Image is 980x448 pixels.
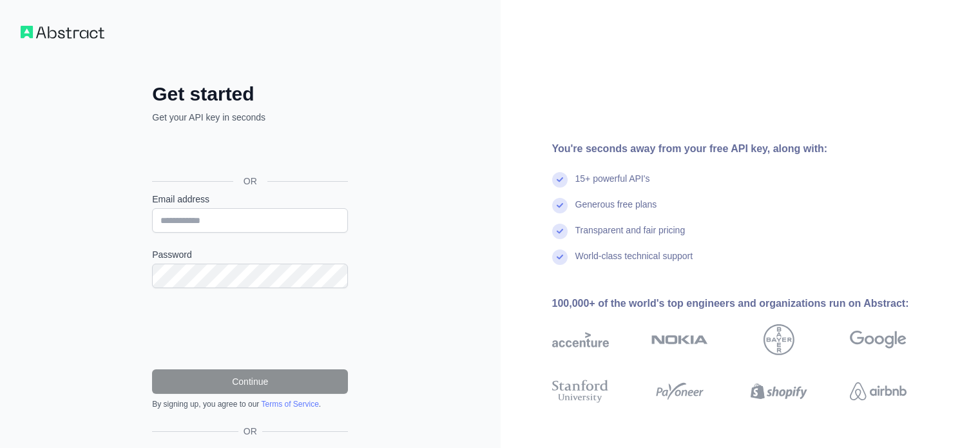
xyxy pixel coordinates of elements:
img: nokia [651,324,708,355]
div: Transparent and fair pricing [575,224,686,249]
img: google [850,324,907,355]
img: payoneer [651,377,708,405]
img: check mark [552,224,568,239]
p: Get your API key in seconds [152,111,348,124]
span: OR [238,425,262,438]
button: Continue [152,369,348,394]
iframe: Sign in with Google Button [146,138,352,166]
label: Password [152,248,348,261]
div: 100,000+ of the world's top engineers and organizations run on Abstract: [552,296,948,311]
div: 15+ powerful API's [575,172,650,198]
img: shopify [751,377,807,405]
img: Workflow [21,26,104,39]
img: check mark [552,198,568,213]
iframe: reCAPTCHA [152,304,348,354]
div: By signing up, you agree to our . [152,399,348,409]
div: World-class technical support [575,249,693,275]
span: OR [233,175,267,188]
img: check mark [552,172,568,188]
img: bayer [764,324,794,355]
a: Terms of Service [261,400,318,409]
div: Generous free plans [575,198,657,224]
div: You're seconds away from your free API key, along with: [552,141,948,157]
img: stanford university [552,377,609,405]
h2: Get started [152,83,348,106]
img: accenture [552,324,609,355]
img: airbnb [850,377,907,405]
label: Email address [152,193,348,206]
img: check mark [552,249,568,265]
